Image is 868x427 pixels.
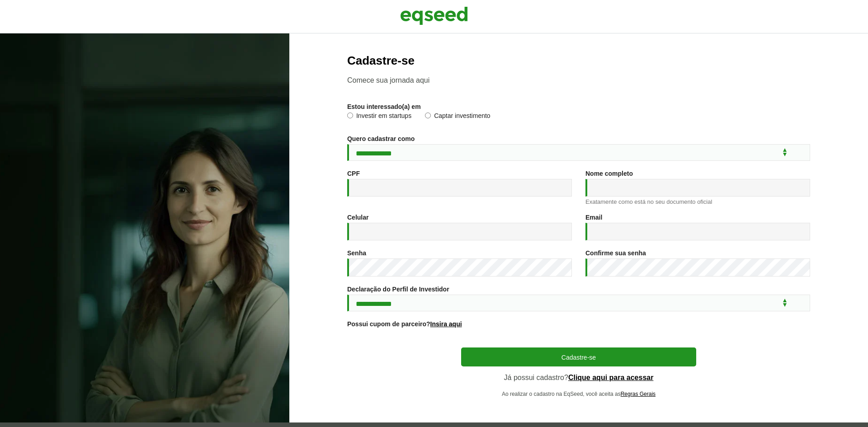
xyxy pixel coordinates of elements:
h2: Cadastre-se [347,54,810,67]
label: Confirme sua senha [585,250,646,256]
div: Exatamente como está no seu documento oficial [585,199,810,205]
button: Cadastre-se [461,347,696,366]
label: CPF [347,170,360,177]
label: Nome completo [585,170,633,177]
p: Ao realizar o cadastro na EqSeed, você aceita as [461,391,696,397]
label: Email [585,214,602,221]
label: Celular [347,214,368,221]
a: Regras Gerais [621,391,656,397]
p: Comece sua jornada aqui [347,76,810,84]
img: EqSeed Logo [400,5,468,27]
label: Captar investimento [425,113,491,122]
p: Já possui cadastro? [461,373,696,382]
label: Investir em startups [347,113,411,122]
label: Estou interessado(a) em [347,103,421,110]
input: Captar investimento [425,113,431,118]
label: Senha [347,250,366,256]
label: Quero cadastrar como [347,136,415,142]
a: Insira aqui [430,321,462,327]
input: Investir em startups [347,113,353,118]
a: Clique aqui para acessar [568,374,654,381]
label: Possui cupom de parceiro? [347,321,462,327]
label: Declaração do Perfil de Investidor [347,286,449,292]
